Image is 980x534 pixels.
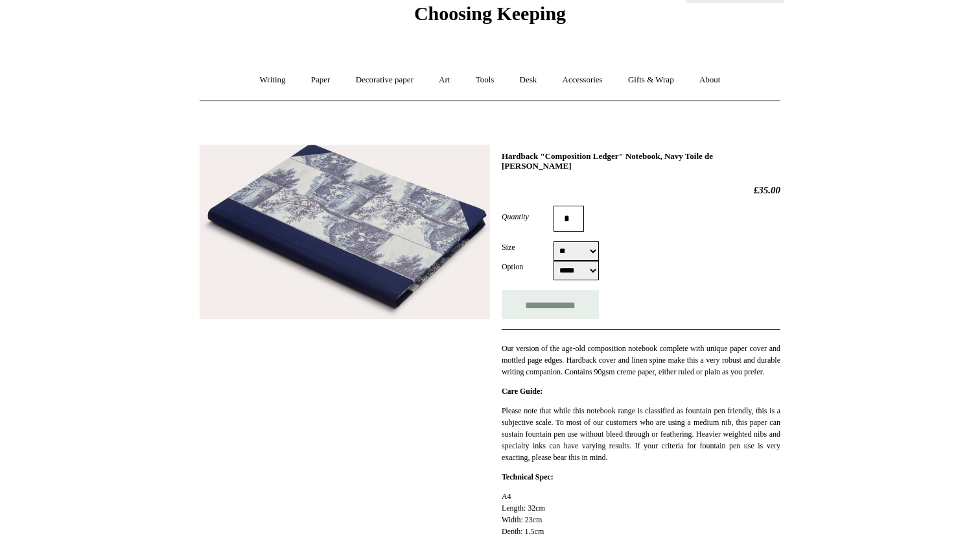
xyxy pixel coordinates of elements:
[299,63,342,97] a: Paper
[502,472,554,481] strong: Technical Spec:
[414,13,566,22] a: Choosing Keeping
[502,387,542,396] strong: Care Guide:
[508,63,549,97] a: Desk
[502,184,780,196] h2: £35.00
[688,63,732,97] a: About
[616,63,686,97] a: Gifts & Wrap
[414,3,566,24] span: Choosing Keeping
[502,151,780,171] h1: Hardback "Composition Ledger" Notebook, Navy Toile de [PERSON_NAME]
[551,63,614,97] a: Accessories
[502,261,554,273] label: Option
[502,405,780,463] p: Please note that while this notebook range is classified as fountain pen friendly, this is a subj...
[200,145,490,319] img: Hardback "Composition Ledger" Notebook, Navy Toile de Jouy
[248,63,297,97] a: Writing
[464,63,506,97] a: Tools
[427,63,461,97] a: Art
[502,241,554,253] label: Size
[502,343,780,378] p: Our version of the age-old composition notebook complete with unique paper cover and mottled page...
[344,63,425,97] a: Decorative paper
[502,211,554,223] label: Quantity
